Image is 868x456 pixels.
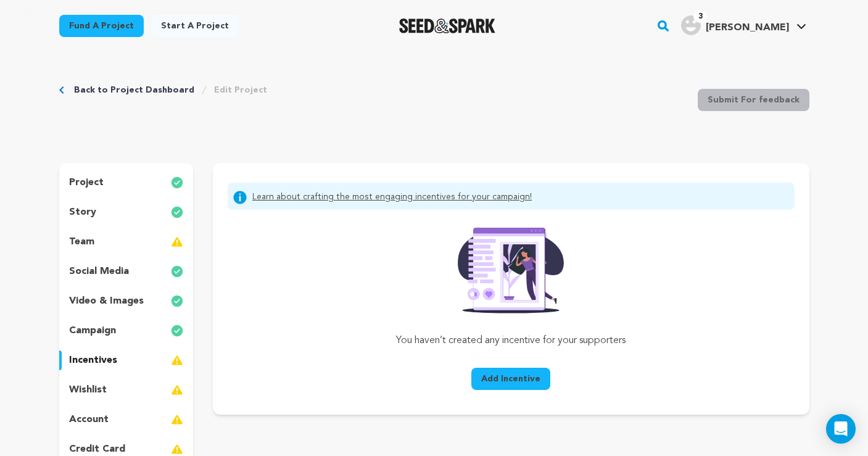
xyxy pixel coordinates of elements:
[59,262,194,281] button: social media
[69,294,144,309] p: video & images
[681,15,701,35] img: user.png
[171,264,183,279] img: check-circle-full.svg
[481,373,540,385] span: Add Incentive
[171,412,183,427] img: warning-full.svg
[74,84,194,96] a: Back to Project Dashboard
[69,383,107,397] p: wishlist
[706,23,789,33] span: [PERSON_NAME]
[171,205,183,220] img: check-circle-full.svg
[69,205,96,220] p: story
[59,15,144,37] a: Fund a project
[471,368,550,390] button: Add Incentive
[69,234,94,249] p: team
[59,350,194,370] button: incentives
[59,232,194,252] button: team
[698,89,809,111] button: Submit For feedback
[171,383,183,397] img: warning-full.svg
[399,19,496,33] img: Seed&Spark Logo Dark Mode
[681,15,789,35] div: Tara S.'s Profile
[59,173,194,193] button: project
[693,10,708,23] span: 3
[69,175,104,190] p: project
[171,353,183,368] img: warning-full.svg
[171,234,183,249] img: warning-full.svg
[171,294,183,309] img: check-circle-full.svg
[171,175,183,190] img: check-circle-full.svg
[214,84,267,96] a: Edit Project
[59,410,194,429] button: account
[59,321,194,341] button: campaign
[59,380,194,400] button: wishlist
[826,414,856,444] div: Open Intercom Messenger
[59,84,267,96] div: Breadcrumb
[69,353,117,368] p: incentives
[171,323,183,338] img: check-circle-full.svg
[69,412,109,427] p: account
[69,323,116,338] p: campaign
[59,202,194,222] button: story
[59,291,194,311] button: video & images
[399,19,496,33] a: Seed&Spark Homepage
[679,13,809,39] span: Tara S.'s Profile
[370,333,653,348] p: You haven’t created any incentive for your supporters
[448,220,574,313] img: Seed&Spark Rafiki Image
[69,264,129,279] p: social media
[679,13,809,35] a: Tara S.'s Profile
[252,190,532,205] a: Learn about crafting the most engaging incentives for your campaign!
[151,15,239,37] a: Start a project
